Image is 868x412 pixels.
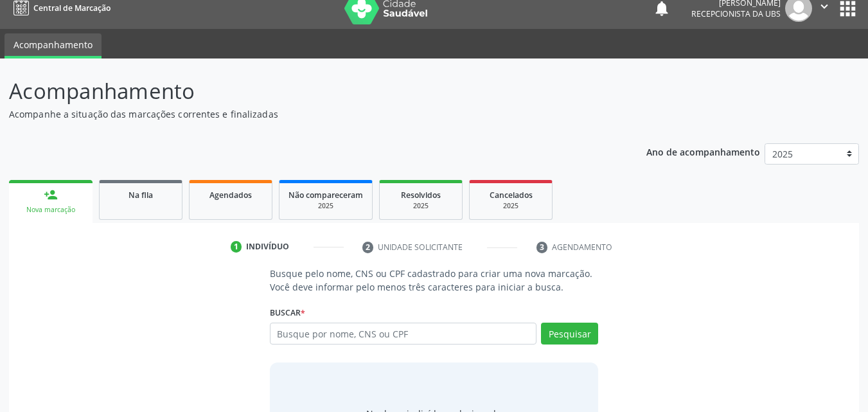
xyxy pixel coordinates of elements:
[479,201,543,211] div: 2025
[389,201,453,211] div: 2025
[246,241,289,253] div: Indivíduo
[209,190,252,201] span: Agendados
[401,190,441,201] span: Resolvidos
[270,323,537,345] input: Busque por nome, CNS ou CPF
[270,267,599,294] p: Busque pelo nome, CNS ou CPF cadastrado para criar uma nova marcação. Você deve informar pelo men...
[288,190,363,201] span: Não compareceram
[646,143,760,159] p: Ano de acompanhamento
[44,188,58,202] div: person_add
[128,190,153,201] span: Na fila
[288,201,363,211] div: 2025
[490,190,533,201] span: Cancelados
[270,303,305,323] label: Buscar
[18,205,84,215] div: Nova marcação
[4,33,102,58] a: Acompanhamento
[9,75,604,107] p: Acompanhamento
[33,3,111,13] span: Central de Marcação
[541,323,598,345] button: Pesquisar
[691,8,781,19] span: Recepcionista da UBS
[231,241,242,253] div: 1
[9,107,604,121] p: Acompanhe a situação das marcações correntes e finalizadas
